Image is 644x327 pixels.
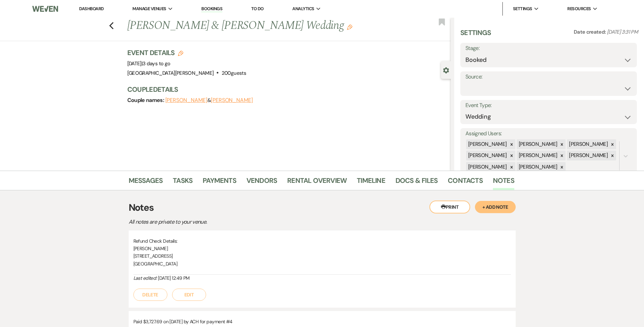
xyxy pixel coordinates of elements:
button: Delete [133,289,167,301]
p: [PERSON_NAME] [133,245,511,252]
p: Refund Check Details: [133,237,511,245]
p: [GEOGRAPHIC_DATA] [133,260,511,268]
span: [GEOGRAPHIC_DATA][PERSON_NAME] [127,70,214,76]
button: Print [429,201,470,213]
a: Payments [203,175,236,190]
h3: Settings [460,28,491,43]
h3: Notes [129,201,516,215]
span: [DATE] [127,60,170,67]
span: | [142,60,170,67]
p: Paid $3,727.69 on [DATE] by ACH for payment #4 [133,318,511,325]
h1: [PERSON_NAME] & [PERSON_NAME] Wedding [127,18,384,34]
div: [PERSON_NAME] [466,151,508,160]
div: [PERSON_NAME] [567,139,609,149]
a: To Do [251,6,264,12]
span: 3 days to go [143,60,170,67]
span: Analytics [292,5,314,12]
button: Close lead details [443,67,449,73]
button: Edit [347,24,352,30]
p: All notes are private to your venue. [129,218,366,226]
a: Dashboard [79,6,104,12]
a: Bookings [201,6,222,12]
div: [PERSON_NAME] [466,162,508,172]
a: Contacts [448,175,483,190]
div: [DATE] 12:49 PM [133,275,511,282]
span: Manage Venues [132,5,166,12]
img: Weven Logo [32,2,58,16]
div: [PERSON_NAME] [517,162,558,172]
a: Messages [129,175,163,190]
div: [PERSON_NAME] [466,139,508,149]
label: Assigned Users: [465,129,632,139]
h3: Couple Details [127,85,444,94]
h3: Event Details [127,48,246,57]
a: Timeline [357,175,385,190]
label: Event Type: [465,101,632,110]
button: + Add Note [475,201,516,213]
span: Couple names: [127,97,165,104]
a: Rental Overview [287,175,347,190]
button: [PERSON_NAME] [211,98,253,103]
label: Stage: [465,44,632,53]
div: [PERSON_NAME] [517,139,558,149]
a: Tasks [173,175,192,190]
a: Docs & Files [395,175,438,190]
span: 200 guests [222,70,246,76]
span: Settings [513,5,532,12]
div: [PERSON_NAME] [567,151,609,160]
button: Edit [172,289,206,301]
span: Resources [567,5,591,12]
a: Notes [493,175,514,190]
button: [PERSON_NAME] [165,98,207,103]
div: [PERSON_NAME] [517,151,558,160]
i: Last edited: [133,275,157,281]
label: Source: [465,72,632,82]
span: & [165,97,253,104]
span: Date created: [574,29,607,35]
a: Vendors [246,175,277,190]
span: [DATE] 3:31 PM [607,29,638,35]
p: [STREET_ADDRESS] [133,252,511,260]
